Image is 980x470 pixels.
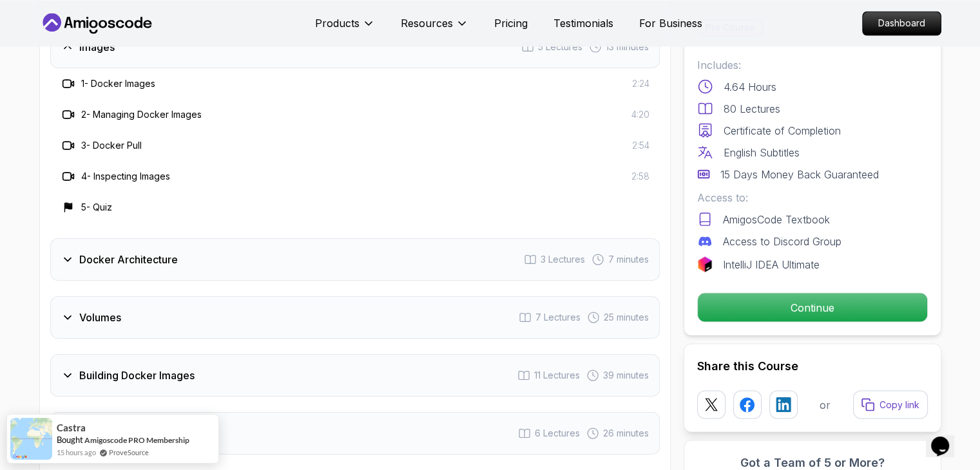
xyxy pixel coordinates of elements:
span: Castra [57,422,86,433]
span: 7 Lectures [535,311,581,324]
span: 13 minutes [606,41,649,53]
span: 11 Lectures [534,369,580,382]
a: Amigoscode PRO Membership [84,435,189,445]
span: 6 Lectures [535,427,580,440]
button: Docker Architecture3 Lectures 7 minutes [50,238,660,281]
button: Images5 Lectures 13 minutes [50,26,660,68]
h2: Share this Course [697,357,928,375]
span: 3 Lectures [541,253,585,266]
span: 2:58 [631,170,649,183]
span: Bought [57,435,83,445]
p: Access to Discord Group [723,233,841,249]
p: Copy link [879,398,919,411]
button: Building Docker Images11 Lectures 39 minutes [50,354,660,397]
p: Dashboard [863,12,941,35]
h3: Volumes [79,310,121,325]
p: Includes: [697,57,928,72]
p: Certificate of Completion [724,122,841,138]
span: 26 minutes [603,427,649,440]
p: English Subtitles [724,144,800,160]
h3: Images [79,39,115,55]
span: 7 minutes [608,253,649,266]
span: 15 hours ago [57,447,96,458]
span: 39 minutes [603,369,649,382]
h3: 4 - Inspecting Images [81,170,170,183]
a: Pricing [494,15,528,31]
h3: Docker Architecture [79,252,178,267]
p: or [820,397,831,412]
button: Copy link [853,390,928,418]
p: 4.64 Hours [724,79,776,94]
iframe: chat widget [926,418,967,457]
a: For Business [639,15,702,31]
h3: 1 - Docker Images [81,77,155,90]
img: provesource social proof notification image [10,418,52,460]
p: AmigosCode Textbook [723,211,830,227]
span: 4:20 [631,108,649,121]
p: Continue [698,293,927,321]
p: 15 Days Money Back Guaranteed [720,166,879,182]
p: Access to: [697,189,928,205]
span: 2:24 [632,77,649,90]
h3: Building Docker Images [79,368,195,383]
h3: 5 - Quiz [81,201,112,214]
span: 25 minutes [604,311,649,324]
button: Products [315,15,375,41]
h3: 3 - Docker Pull [81,139,142,152]
h3: 2 - Managing Docker Images [81,108,202,121]
p: IntelliJ IDEA Ultimate [723,256,820,272]
p: 80 Lectures [724,100,780,116]
button: Tags And Versioning6 Lectures 26 minutes [50,412,660,455]
a: Dashboard [862,11,941,35]
button: Continue [697,292,928,322]
button: Volumes7 Lectures 25 minutes [50,296,660,339]
span: 5 Lectures [538,41,582,53]
p: Resources [401,15,453,31]
a: Testimonials [553,15,613,31]
img: jetbrains logo [697,256,713,272]
span: 2:54 [632,139,649,152]
a: ProveSource [109,447,149,458]
button: Resources [401,15,468,41]
p: Products [315,15,360,31]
